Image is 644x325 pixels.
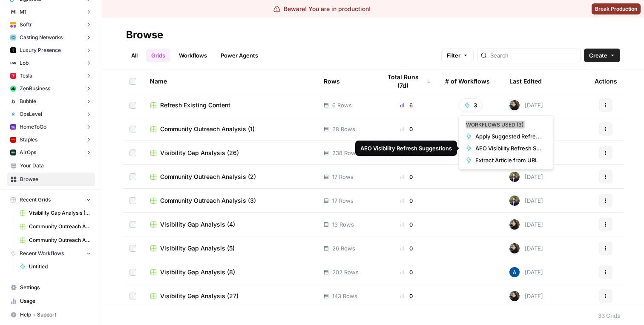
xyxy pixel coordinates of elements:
[20,297,91,305] span: Usage
[174,49,212,62] a: Workflows
[29,236,91,244] span: Community Outreach Analysis (2)
[332,173,354,181] span: 17 Rows
[16,220,95,233] a: Community Outreach Analysis (3)
[441,49,474,62] button: Filter
[20,34,63,41] span: Casting Networks
[7,95,95,108] button: Bubble
[509,267,520,277] img: he81ibor8lsei4p3qvg4ugbvimgp
[10,98,16,104] img: en82gte408cjjpk3rc19j1mw467d
[332,220,354,229] span: 13 Rows
[16,206,95,220] a: Visibility Gap Analysis (27)
[10,9,16,15] img: vmpcqx2fmvdmwy1o23gvq2azfiwc
[332,292,357,300] span: 143 Rows
[7,6,95,18] button: M1
[598,311,620,320] div: 33 Grids
[332,196,354,205] span: 17 Rows
[7,173,95,186] a: Browse
[150,101,310,109] a: Refresh Existing Content
[10,73,16,79] img: 7ds9flyfqduh2wtqvmx690h1wasw
[7,82,95,95] button: ZenBusiness
[160,173,256,181] span: Community Outreach Analysis (2)
[7,121,95,133] button: HomeToGo
[216,49,263,62] a: Power Agents
[509,69,542,93] div: Last Edited
[150,125,310,133] a: Community Outreach Analysis (1)
[10,124,16,130] img: 7dc9v8omtoqmry730cgyi9lm7ris
[29,209,91,217] span: Visibility Gap Analysis (27)
[509,196,520,206] img: 4dqwcgipae5fdwxp9v51u2818epj
[7,294,95,308] a: Usage
[20,136,37,144] span: Staples
[150,173,310,181] a: Community Outreach Analysis (2)
[509,243,520,253] img: eoqc67reg7z2luvnwhy7wyvdqmsw
[16,260,95,273] a: Untitled
[20,85,50,92] span: ZenBusiness
[7,193,95,206] button: Recent Grids
[10,47,16,53] img: svy77gcjjdc7uhmk89vzedrvhye4
[7,247,95,260] button: Recent Workflows
[126,49,143,62] a: All
[20,123,46,131] span: HomeToGo
[29,223,91,230] span: Community Outreach Analysis (3)
[332,125,355,133] span: 28 Rows
[332,149,359,157] span: 238 Rows
[509,267,543,277] div: [DATE]
[160,244,235,253] span: Visibility Gap Analysis (5)
[7,69,95,82] button: Tesla
[10,86,16,92] img: 05m09w22jc6cxach36uo5q7oe4kr
[150,69,310,93] div: Name
[10,137,16,143] img: l38ge4hqsz3ncugeacxi3fkp7vky
[509,172,520,182] img: 4dqwcgipae5fdwxp9v51u2818epj
[29,263,91,270] span: Untitled
[445,69,490,93] div: # of Workflows
[7,108,95,121] button: OpsLevel
[7,308,95,322] button: Help + Support
[509,219,520,230] img: eoqc67reg7z2luvnwhy7wyvdqmsw
[509,291,520,301] img: eoqc67reg7z2luvnwhy7wyvdqmsw
[20,59,29,67] span: Lob
[160,101,230,109] span: Refresh Existing Content
[332,268,359,276] span: 202 Rows
[7,281,95,294] a: Settings
[509,100,520,110] img: eoqc67reg7z2luvnwhy7wyvdqmsw
[509,243,543,253] div: [DATE]
[475,156,543,164] span: Extract Article from URL
[475,132,543,141] span: Apply Suggested Refresh Changes
[381,196,431,205] div: 0
[381,149,431,157] div: 0
[595,5,637,13] span: Break Production
[592,3,641,14] button: Break Production
[20,284,91,291] span: Settings
[20,175,91,183] span: Browse
[447,51,460,60] span: Filter
[509,100,543,110] div: [DATE]
[7,18,95,31] button: Softr
[20,311,91,319] span: Help + Support
[7,146,95,159] button: AirOps
[332,244,355,253] span: 26 Rows
[589,51,607,60] span: Create
[20,21,32,29] span: Softr
[16,233,95,247] a: Community Outreach Analysis (2)
[509,196,543,206] div: [DATE]
[160,196,256,205] span: Community Outreach Analysis (3)
[160,220,235,229] span: Visibility Gap Analysis (4)
[126,28,163,42] div: Browse
[150,292,310,300] a: Visibility Gap Analysis (27)
[459,115,554,170] div: 3
[20,250,64,257] span: Recent Workflows
[150,220,310,229] a: Visibility Gap Analysis (4)
[160,125,255,133] span: Community Outreach Analysis (1)
[20,8,26,16] span: M1
[150,149,310,157] a: Visibility Gap Analysis (26)
[160,268,235,276] span: Visibility Gap Analysis (8)
[490,51,577,60] input: Search
[20,46,61,54] span: Luxury Presence
[381,292,431,300] div: 0
[381,244,431,253] div: 0
[150,196,310,205] a: Community Outreach Analysis (3)
[381,69,431,93] div: Total Runs (7d)
[509,172,543,182] div: [DATE]
[324,69,340,93] div: Rows
[381,125,431,133] div: 0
